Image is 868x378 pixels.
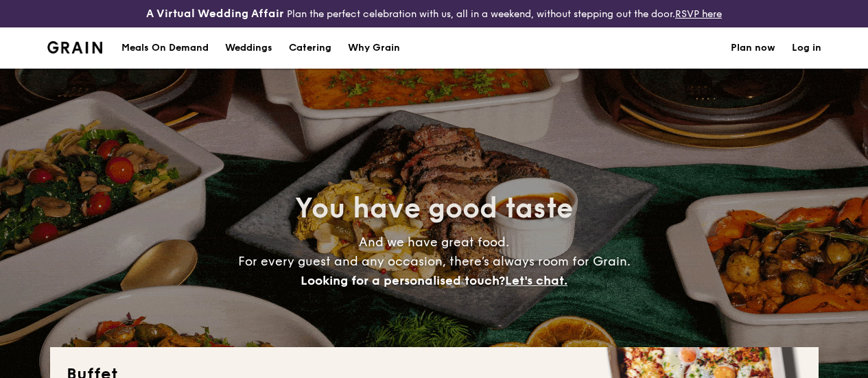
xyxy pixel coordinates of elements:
[348,27,400,69] div: Why Grain
[295,192,573,225] span: You have good taste
[113,27,217,69] a: Meals On Demand
[146,5,284,22] h4: A Virtual Wedding Affair
[301,273,505,288] span: Looking for a personalised touch?
[289,27,331,69] h1: Catering
[47,41,103,54] a: Logotype
[121,27,209,69] div: Meals On Demand
[145,5,723,22] div: Plan the perfect celebration with us, all in a weekend, without stepping out the door.
[47,41,103,54] img: Grain
[505,273,567,288] span: Let's chat.
[731,27,775,69] a: Plan now
[675,8,722,20] a: RSVP here
[217,27,281,69] a: Weddings
[225,27,272,69] div: Weddings
[792,27,821,69] a: Log in
[238,235,631,288] span: And we have great food. For every guest and any occasion, there’s always room for Grain.
[340,27,408,69] a: Why Grain
[281,27,340,69] a: Catering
